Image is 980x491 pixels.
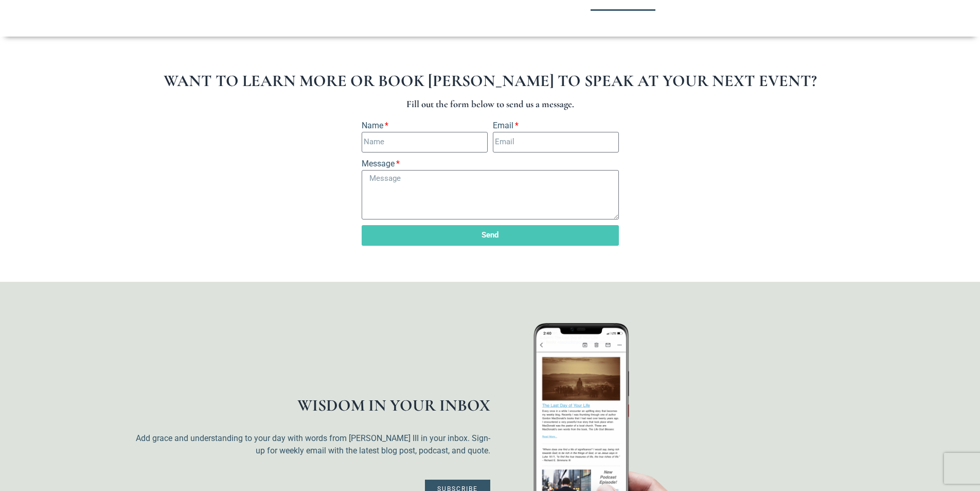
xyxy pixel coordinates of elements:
[140,99,840,109] h3: Fill out the form below to send us a message.
[493,120,519,132] label: Email
[482,231,498,239] span: Send
[362,120,388,132] label: Name
[140,73,840,89] h1: Want to learn more or book [PERSON_NAME] to speak at your next event?
[135,397,490,414] h1: WISDOM IN YOUR INBOX
[362,225,619,246] button: Send
[362,158,400,170] label: Message
[362,132,488,153] input: Name
[493,132,619,153] input: Email
[135,432,490,457] p: Add grace and understanding to your day with words from [PERSON_NAME] III in your inbox. Sign-up ...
